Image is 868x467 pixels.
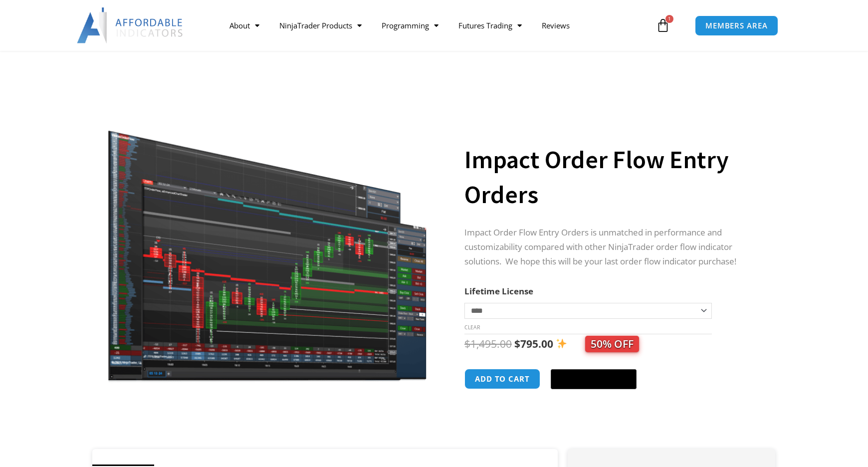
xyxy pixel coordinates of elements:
span: $ [464,337,470,351]
a: Programming [372,14,448,37]
span: MEMBERS AREA [705,22,768,29]
iframe: PayPal Message 1 [464,402,756,411]
a: Clear options [464,324,480,331]
a: MEMBERS AREA [695,15,778,36]
h1: Impact Order Flow Entry Orders [464,142,756,212]
a: Futures Trading [448,14,532,37]
img: LogoAI | Affordable Indicators – NinjaTrader [77,7,184,43]
img: ✨ [556,338,567,349]
button: Buy with GPay [551,369,637,389]
img: of4 [107,113,428,384]
a: Reviews [532,14,580,37]
bdi: 795.00 [514,337,553,351]
button: Add to cart [464,369,540,389]
bdi: 1,495.00 [464,337,512,351]
a: 1 [641,11,685,40]
span: $ [514,337,520,351]
p: Impact Order Flow Entry Orders is unmatched in performance and customizability compared with othe... [464,226,756,269]
a: NinjaTrader Products [269,14,372,37]
nav: Menu [219,14,653,37]
span: 1 [665,15,673,23]
a: About [219,14,269,37]
label: Lifetime License [464,285,533,297]
span: 50% OFF [585,336,639,352]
